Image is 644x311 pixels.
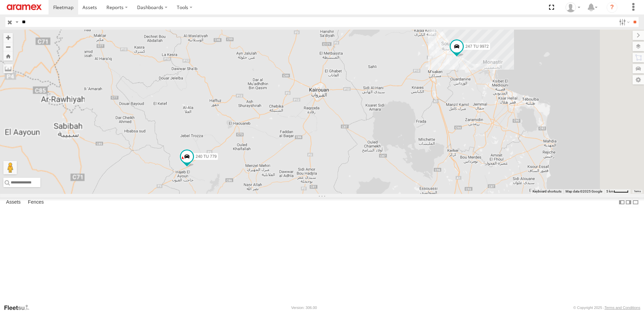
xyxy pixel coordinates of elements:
[291,306,317,310] div: Version: 306.00
[3,64,13,73] label: Measure
[563,2,583,12] div: Nejah Benkhalifa
[634,190,641,193] a: Terms (opens in new tab)
[7,4,42,10] img: aramex-logo.svg
[533,189,561,194] button: Keyboard shortcuts
[605,306,640,310] a: Terms and Conditions
[3,33,13,42] button: Zoom in
[14,17,20,27] label: Search Query
[3,161,17,174] button: Drag Pegman onto the map to open Street View
[465,44,489,49] span: 247 TU 9972
[618,198,625,207] label: Dock Summary Table to the Left
[633,75,644,84] label: Map Settings
[607,2,617,13] i: ?
[3,42,13,51] button: Zoom out
[566,189,602,193] span: Map data ©2025 Google
[573,306,640,310] div: © Copyright 2025 -
[3,198,24,207] label: Assets
[604,189,631,194] button: Map Scale: 5 km per 40 pixels
[616,17,631,27] label: Search Filter Options
[606,189,614,193] span: 5 km
[196,154,217,159] span: 240 TU 779
[25,198,47,207] label: Fences
[625,198,632,207] label: Dock Summary Table to the Right
[3,51,13,61] button: Zoom Home
[4,304,35,311] a: Visit our Website
[632,198,639,207] label: Hide Summary Table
